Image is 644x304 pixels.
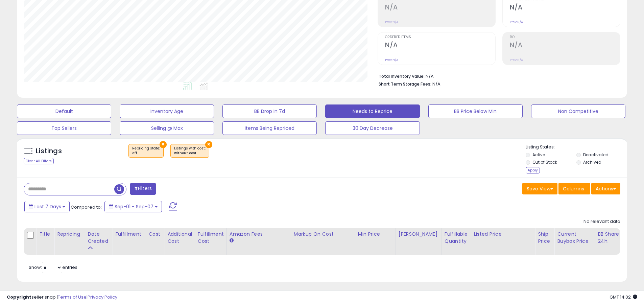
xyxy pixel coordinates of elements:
[7,294,31,300] strong: Copyright
[591,183,620,194] button: Actions
[7,294,117,301] div: seller snap | |
[167,231,192,245] div: Additional Cost
[379,72,615,80] li: N/A
[358,231,393,238] div: Min Price
[522,183,557,194] button: Save View
[120,104,214,118] button: Inventory Age
[526,167,540,173] div: Apply
[88,294,117,300] a: Privacy Policy
[174,151,206,156] div: without cost
[205,141,212,148] button: ×
[563,185,584,192] span: Columns
[115,203,153,210] span: Sep-01 - Sep-07
[130,183,156,195] button: Filters
[583,218,620,225] div: No relevant data
[34,203,61,210] span: Last 7 Days
[325,121,420,135] button: 30 Day Decrease
[510,36,620,39] span: ROI
[325,104,420,118] button: Needs to Reprice
[385,20,398,24] small: Prev: N/A
[36,146,62,156] h5: Listings
[532,159,557,165] label: Out of Stock
[385,36,495,39] span: Ordered Items
[291,228,355,255] th: The percentage added to the cost of goods (COGS) that forms the calculator for Min & Max prices.
[88,231,110,245] div: Date Created
[474,231,532,238] div: Listed Price
[39,231,51,238] div: Title
[610,294,637,300] span: 2025-09-15 14:02 GMT
[160,141,167,148] button: ×
[379,81,431,87] b: Short Term Storage Fees:
[583,159,601,165] label: Archived
[104,201,162,212] button: Sep-01 - Sep-07
[58,294,87,300] a: Terms of Use
[222,104,317,118] button: BB Drop in 7d
[399,231,439,238] div: [PERSON_NAME]
[230,238,234,244] small: Amazon Fees.
[445,231,468,245] div: Fulfillable Quantity
[526,144,627,150] p: Listing States:
[71,204,102,210] span: Compared to:
[57,231,82,238] div: Repricing
[115,231,143,238] div: Fulfillment
[120,121,214,135] button: Selling @ Max
[428,104,523,118] button: BB Price Below Min
[583,152,609,158] label: Deactivated
[132,151,160,156] div: off
[510,58,523,62] small: Prev: N/A
[17,121,111,135] button: Top Sellers
[17,104,111,118] button: Default
[198,231,224,245] div: Fulfillment Cost
[510,20,523,24] small: Prev: N/A
[294,231,352,238] div: Markup on Cost
[379,73,425,79] b: Total Inventory Value:
[385,58,398,62] small: Prev: N/A
[230,231,288,238] div: Amazon Fees
[532,152,545,158] label: Active
[432,81,440,87] span: N/A
[385,3,495,13] h2: N/A
[557,231,592,245] div: Current Buybox Price
[29,264,77,271] span: Show: entries
[24,158,54,164] div: Clear All Filters
[558,183,590,194] button: Columns
[531,104,625,118] button: Non Competitive
[385,41,495,50] h2: N/A
[148,231,162,238] div: Cost
[174,146,206,156] span: Listings with cost :
[538,231,551,245] div: Ship Price
[222,121,317,135] button: Items Being Repriced
[598,231,622,245] div: BB Share 24h.
[132,146,160,156] span: Repricing state :
[510,41,620,50] h2: N/A
[24,201,70,212] button: Last 7 Days
[510,3,620,13] h2: N/A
